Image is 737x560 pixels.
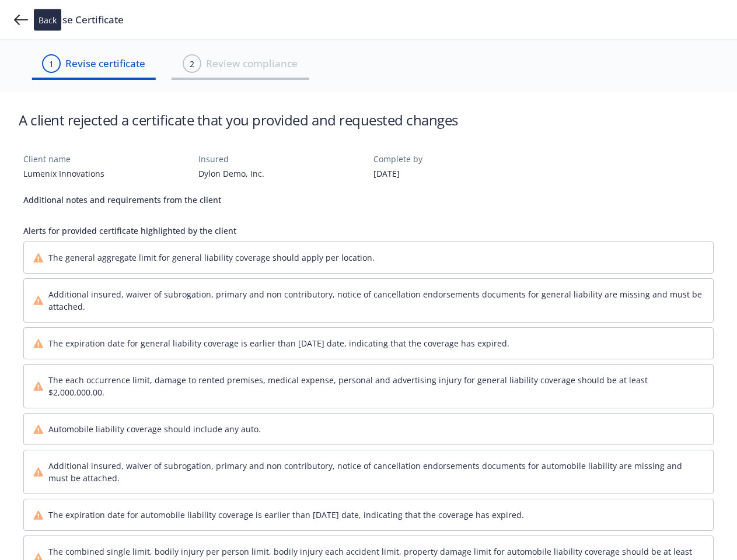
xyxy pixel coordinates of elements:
[48,423,261,435] span: Automobile liability coverage should include any auto.
[23,167,189,180] div: Lumenix Innovations
[48,337,509,349] span: The expiration date for general liability coverage is earlier than [DATE] date, indicating that t...
[48,509,524,521] span: The expiration date for automobile liability coverage is earlier than [DATE] date, indicating tha...
[65,56,145,71] span: Revise certificate
[23,194,714,206] div: Additional notes and requirements from the client
[206,56,298,71] span: Review compliance
[42,13,124,27] span: Revise Certificate
[373,167,539,180] div: [DATE]
[373,153,539,165] div: Complete by
[198,167,364,180] div: Dylon Demo, Inc.
[48,288,704,313] span: Additional insured, waiver of subrogation, primary and non contributory, notice of cancellation e...
[48,460,704,484] span: Additional insured, waiver of subrogation, primary and non contributory, notice of cancellation e...
[190,58,194,70] div: 2
[198,153,364,165] div: Insured
[39,14,57,26] span: Back
[49,58,54,70] div: 1
[19,110,458,129] h1: A client rejected a certificate that you provided and requested changes
[48,251,375,264] span: The general aggregate limit for general liability coverage should apply per location.
[48,374,704,398] span: The each occurrence limit, damage to rented premises, medical expense, personal and advertising i...
[23,153,189,165] div: Client name
[23,225,714,237] div: Alerts for provided certificate highlighted by the client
